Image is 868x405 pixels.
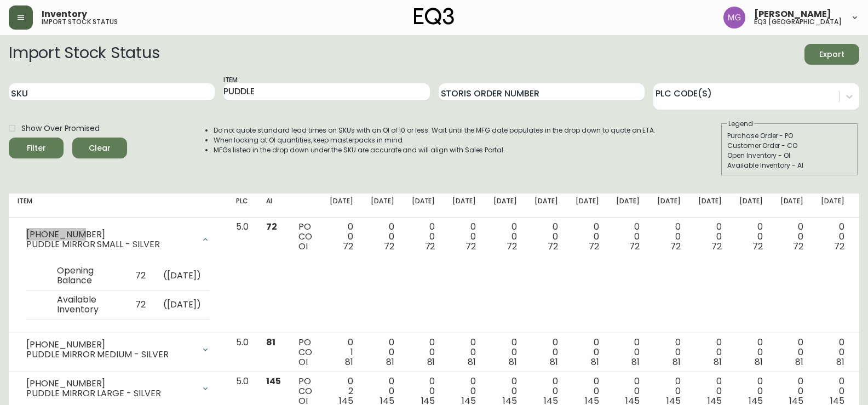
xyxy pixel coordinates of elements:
[266,375,281,387] span: 145
[727,119,754,129] legend: Legend
[21,123,100,134] span: Show Over Promised
[576,338,599,367] div: 0 0
[26,230,194,239] div: [PHONE_NUMBER]
[386,356,394,368] span: 81
[629,240,640,253] span: 72
[493,222,517,252] div: 0 0
[589,240,599,253] span: 72
[754,10,831,19] span: [PERSON_NAME]
[616,222,640,252] div: 0 0
[452,222,476,252] div: 0 0
[739,338,763,367] div: 0 0
[812,193,853,218] th: [DATE]
[468,356,476,368] span: 81
[26,340,194,350] div: [PHONE_NUMBER]
[780,222,804,252] div: 0 0
[298,356,308,368] span: OI
[731,193,772,218] th: [DATE]
[670,240,681,253] span: 72
[81,141,118,155] span: Clear
[227,193,257,218] th: PLC
[723,7,745,28] img: de8837be2a95cd31bb7c9ae23fe16153
[42,10,87,19] span: Inventory
[648,193,689,218] th: [DATE]
[214,135,656,145] li: When looking at OI quantities, keep masterpacks in mind.
[607,193,648,218] th: [DATE]
[657,222,681,252] div: 0 0
[550,356,558,368] span: 81
[227,218,257,333] td: 5.0
[493,338,517,367] div: 0 0
[727,161,852,170] div: Available Inventory - AI
[298,338,312,367] div: PO CO
[72,138,127,158] button: Clear
[371,222,394,252] div: 0 0
[739,222,763,252] div: 0 0
[834,240,844,253] span: 72
[780,338,804,367] div: 0 0
[371,338,394,367] div: 0 0
[26,239,194,249] div: PUDDLE MIRROR SMALL - SILVER
[18,338,219,362] div: [PHONE_NUMBER]PUDDLE MIRROR MEDIUM - SILVER
[48,290,127,319] td: Available Inventory
[727,151,852,161] div: Open Inventory - OI
[836,356,844,368] span: 81
[795,356,803,368] span: 81
[330,338,353,367] div: 0 1
[752,240,763,253] span: 72
[214,126,656,135] li: Do not quote standard lead times on SKUs with an OI of 10 or less. Wait until the MFG date popula...
[298,222,312,252] div: PO CO
[616,338,640,367] div: 0 0
[127,261,154,290] td: 72
[452,338,476,367] div: 0 0
[9,138,64,158] button: Filter
[412,222,435,252] div: 0 0
[567,193,608,218] th: [DATE]
[591,356,599,368] span: 81
[227,333,257,372] td: 5.0
[257,193,290,218] th: AI
[813,48,850,61] span: Export
[714,356,722,368] span: 81
[412,338,435,367] div: 0 0
[18,222,219,257] div: [PHONE_NUMBER]PUDDLE MIRROR SMALL - SILVER
[576,222,599,252] div: 0 0
[414,8,455,25] img: logo
[384,240,394,253] span: 72
[689,193,731,218] th: [DATE]
[711,240,722,253] span: 72
[154,290,210,319] td: ( [DATE] )
[727,131,852,141] div: Purchase Order - PO
[266,336,275,349] span: 81
[631,356,640,368] span: 81
[343,240,353,253] span: 72
[804,44,859,65] button: Export
[26,389,194,398] div: PUDDLE MIRROR LARGE - SILVER
[821,338,844,367] div: 0 0
[509,356,517,368] span: 81
[345,356,353,368] span: 81
[48,261,127,290] td: Opening Balance
[727,141,852,151] div: Customer Order - CO
[548,240,558,253] span: 72
[534,338,558,367] div: 0 0
[42,19,118,25] h5: import stock status
[698,222,722,252] div: 0 0
[26,350,194,360] div: PUDDLE MIRROR MEDIUM - SILVER
[127,290,154,319] td: 72
[298,240,308,253] span: OI
[425,240,435,253] span: 72
[672,356,681,368] span: 81
[507,240,517,253] span: 72
[755,356,763,368] span: 81
[9,44,159,65] h2: Import Stock Status
[214,145,656,155] li: MFGs listed in the drop down under the SKU are accurate and will align with Sales Portal.
[526,193,567,218] th: [DATE]
[772,193,813,218] th: [DATE]
[754,19,842,25] h5: eq3 [GEOGRAPHIC_DATA]
[427,356,435,368] span: 81
[444,193,485,218] th: [DATE]
[330,222,353,252] div: 0 0
[18,377,219,401] div: [PHONE_NUMBER]PUDDLE MIRROR LARGE - SILVER
[9,193,227,218] th: Item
